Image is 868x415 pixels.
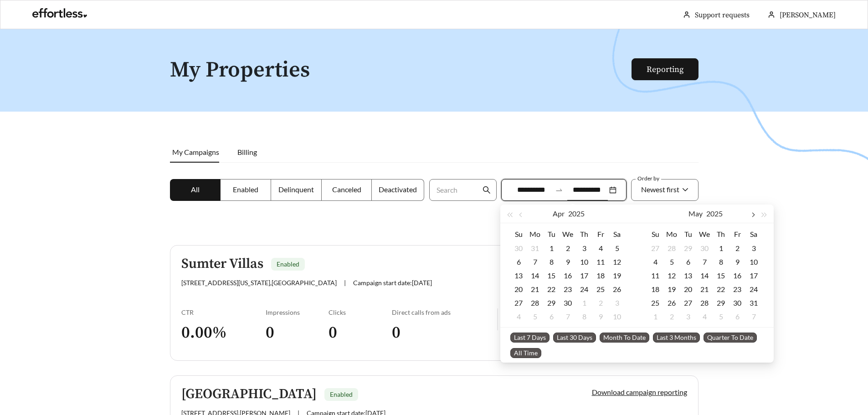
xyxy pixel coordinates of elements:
a: Sumter VillasEnabled[STREET_ADDRESS][US_STATE],[GEOGRAPHIC_DATA]|Campaign start date:[DATE]Downlo... [170,245,699,361]
div: 29 [715,297,726,308]
div: 24 [748,284,759,295]
div: 3 [611,297,622,308]
div: 27 [513,297,524,308]
h1: My Properties [170,58,632,82]
td: 2025-05-24 [745,282,762,296]
td: 2025-04-27 [510,296,527,310]
a: Reporting [647,64,683,75]
div: 6 [546,311,557,322]
td: 2025-04-28 [527,296,543,310]
td: 2025-04-20 [510,282,527,296]
h3: 0.00 % [181,323,266,343]
td: 2025-04-10 [576,255,592,269]
div: 30 [562,297,573,308]
div: 29 [683,243,693,254]
div: 19 [611,270,622,281]
td: 2025-04-21 [527,282,543,296]
div: 1 [715,243,726,254]
td: 2025-04-19 [609,269,625,282]
div: 12 [611,256,622,267]
td: 2025-05-03 [745,241,762,255]
div: 29 [546,297,557,308]
td: 2025-05-02 [729,241,745,255]
div: 23 [732,284,743,295]
th: Mo [663,227,680,241]
td: 2025-06-02 [663,310,680,323]
span: Canceled [332,185,361,194]
td: 2025-04-08 [543,255,560,269]
td: 2025-05-09 [729,255,745,269]
td: 2025-04-28 [663,241,680,255]
td: 2025-05-20 [680,282,696,296]
div: 13 [683,270,693,281]
td: 2025-05-16 [729,269,745,282]
div: 10 [611,311,622,322]
div: 18 [650,284,661,295]
div: 4 [595,243,606,254]
span: Month To Date [600,333,649,343]
th: Tu [543,227,560,241]
td: 2025-05-07 [560,310,576,323]
div: 22 [715,284,726,295]
th: Th [713,227,729,241]
td: 2025-05-06 [680,255,696,269]
div: 7 [529,256,540,267]
span: [PERSON_NAME] [780,10,836,20]
th: Fr [729,227,745,241]
th: Sa [745,227,762,241]
div: 24 [579,284,590,295]
div: 1 [650,311,661,322]
div: 22 [546,284,557,295]
div: Direct calls from ads [392,308,497,316]
td: 2025-05-04 [510,310,527,323]
span: swap-right [555,186,563,194]
th: We [696,227,713,241]
td: 2025-04-07 [527,255,543,269]
span: | [344,279,346,287]
div: CTR [181,308,266,316]
div: 11 [595,256,606,267]
span: Quarter To Date [704,333,757,343]
td: 2025-04-25 [592,282,609,296]
a: Download campaign reporting [592,388,687,396]
td: 2025-05-15 [713,269,729,282]
div: 23 [562,284,573,295]
div: 30 [513,243,524,254]
td: 2025-05-06 [543,310,560,323]
td: 2025-05-23 [729,282,745,296]
div: 8 [715,256,726,267]
div: 4 [513,311,524,322]
div: 10 [579,256,590,267]
div: 15 [715,270,726,281]
span: Last 7 Days [510,333,550,343]
td: 2025-04-29 [543,296,560,310]
button: Reporting [632,58,699,80]
div: 8 [579,311,590,322]
span: Enabled [277,260,299,268]
td: 2025-04-16 [560,269,576,282]
span: All [191,185,200,194]
div: 14 [699,270,710,281]
td: 2025-05-04 [647,255,663,269]
td: 2025-05-10 [745,255,762,269]
td: 2025-05-12 [663,269,680,282]
td: 2025-05-31 [745,296,762,310]
td: 2025-05-17 [745,269,762,282]
td: 2025-04-30 [560,296,576,310]
h3: 0 [329,323,392,343]
div: 8 [546,256,557,267]
div: 27 [683,297,693,308]
div: 4 [699,311,710,322]
th: Su [510,227,527,241]
div: 10 [748,256,759,267]
th: Sa [609,227,625,241]
div: 7 [748,311,759,322]
h5: Sumter Villas [181,256,263,272]
td: 2025-05-02 [592,296,609,310]
td: 2025-04-23 [560,282,576,296]
td: 2025-05-13 [680,269,696,282]
td: 2025-05-03 [609,296,625,310]
div: 31 [748,297,759,308]
span: search [483,186,491,194]
h3: 0 [392,323,497,343]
